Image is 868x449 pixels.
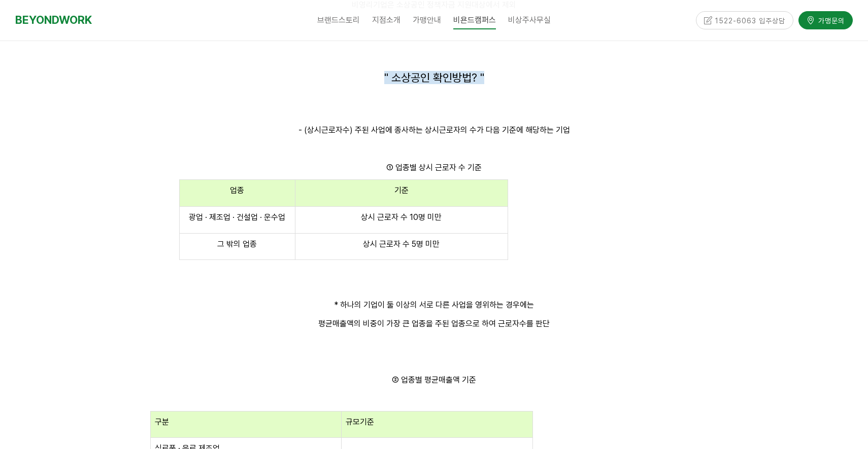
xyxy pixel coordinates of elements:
span: 브랜드스토리 [317,15,360,25]
a: 지점소개 [366,8,407,33]
span: 비상주사무실 [508,15,551,25]
p: 규모기준 [346,416,528,429]
p: * 하나의 기업이 둘 이상의 서로 다른 사업을 영위하는 경우에는 [117,298,751,312]
span: 가맹문의 [815,16,845,26]
p: 상시 근로자 수 10명 미만 [299,211,504,224]
span: " 소상공인 확인방법? " [384,71,484,84]
a: BEYONDWORK [15,11,92,29]
span: 비욘드캠퍼스 [453,12,496,29]
span: 가맹안내 [413,15,441,25]
a: 가맹안내 [407,8,447,33]
p: 상시 근로자 수 5명 미만 [299,238,504,251]
a: 가맹문의 [798,11,853,29]
p: 구분 [155,416,338,429]
a: 브랜드스토리 [311,8,366,33]
a: 비상주사무실 [502,8,557,33]
p: 기준 [299,184,504,197]
p: 평균매출액의 비중이 가장 큰 업종을 주된 업종으로 하여 근로자수를 판단 [117,317,751,330]
p: - (상시근로자수) 주된 사업에 종사하는 상시근로자의 수가 다음 기준에 해당하는 기업 [117,123,751,137]
p: 그 밖의 업종 [184,238,291,251]
p: ② 업종별 평균매출액 기준 [117,373,751,387]
p: 업종 [184,184,291,197]
span: 지점소개 [372,15,400,25]
p: 광업 · 제조업 · 건설업 · 운수업 [184,211,291,224]
a: 비욘드캠퍼스 [447,8,502,33]
p: ① 업종별 상시 근로자 수 기준 [117,161,751,174]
